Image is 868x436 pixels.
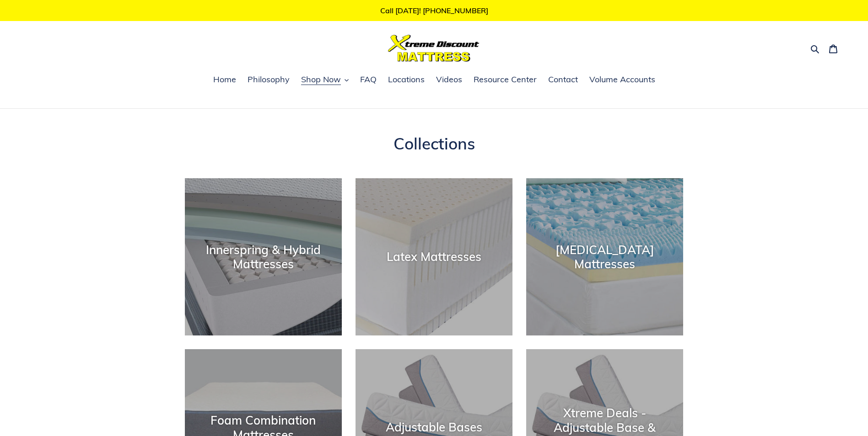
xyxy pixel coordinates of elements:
[469,73,541,87] a: Resource Center
[185,243,342,271] div: Innerspring & Hybrid Mattresses
[544,73,582,87] a: Contact
[436,74,462,85] span: Videos
[185,134,684,153] h1: Collections
[209,73,241,87] a: Home
[383,73,429,87] a: Locations
[248,74,290,85] span: Philosophy
[474,74,537,85] span: Resource Center
[356,250,512,264] div: Latex Mattresses
[213,74,236,85] span: Home
[185,178,342,335] a: Innerspring & Hybrid Mattresses
[388,35,480,62] img: Xtreme Discount Mattress
[388,74,425,85] span: Locations
[356,73,381,87] a: FAQ
[589,74,655,85] span: Volume Accounts
[360,74,377,85] span: FAQ
[356,178,512,335] a: Latex Mattresses
[301,74,341,85] span: Shop Now
[356,420,512,435] div: Adjustable Bases
[585,73,660,87] a: Volume Accounts
[243,73,294,87] a: Philosophy
[526,178,683,335] a: [MEDICAL_DATA] Mattresses
[297,73,353,87] button: Shop Now
[431,73,467,87] a: Videos
[548,74,578,85] span: Contact
[526,243,683,271] div: [MEDICAL_DATA] Mattresses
